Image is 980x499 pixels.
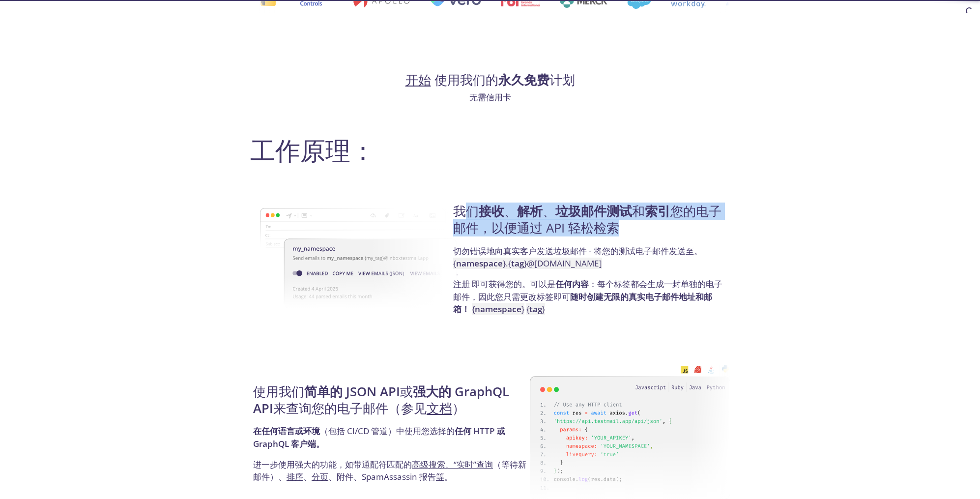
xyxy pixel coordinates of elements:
[303,471,312,482] font: 、
[427,400,452,417] a: 文档
[555,203,632,220] font: 垃圾邮件测试
[555,278,589,290] font: 任何内容
[529,303,542,315] strong: tag
[253,459,353,470] font: 进一步使用强大的功能，如
[353,459,412,470] font: 带通配符匹配的
[328,471,436,482] font: 、附件、SpamAssassin 报告
[453,245,694,257] font: 切勿错误地向真实客户发送垃圾邮件 - 将您的测试电子邮件发送至
[404,425,421,437] font: 使用
[472,278,522,290] font: 即可获得您的
[475,303,521,315] strong: namespace
[456,258,503,269] strong: namespace
[312,471,328,482] a: 分页
[320,425,404,437] font: （包括 CI/CD 管道）中
[453,258,602,269] code: { } . { } @[DOMAIN_NAME]
[522,278,530,290] font: 。
[543,203,555,220] font: 、
[526,303,545,315] code: { }
[453,203,721,236] font: 您的电子邮件，以便通过 API 轻松检索
[253,425,320,437] font: 在任何语言或环境
[436,471,444,482] a: 等
[453,291,712,315] font: 随时创建无限的真实电子邮件地址和邮箱！
[253,383,304,400] font: 使用我们
[453,278,722,302] font: ：每个标签都会生成一封单独的电子邮件，因此您
[260,180,460,336] img: 命名空间图像
[444,471,453,482] font: 。
[400,383,413,400] font: 或
[469,91,511,103] font: 无需信用卡
[287,471,303,482] a: 排序
[645,203,670,220] font: 索引
[472,303,524,315] code: { }
[632,203,645,220] font: 和
[479,203,504,220] font: 接收
[253,459,526,483] font: （等待新邮件）、
[421,425,455,437] font: 您选择的
[530,278,555,290] font: 可以是
[453,278,470,290] a: 注册
[434,71,498,88] font: 使用我们的
[253,383,509,417] font: 强大的 GraphQL API
[412,459,454,470] a: 高级搜索、
[453,203,479,220] font: 我们
[253,425,505,449] font: 任何 HTTP 或 GraphQL 客户端。
[250,133,375,167] font: 工作原理：
[304,383,400,400] font: 简单的 JSON API
[517,203,543,220] font: 解析
[498,71,549,88] font: 永久免费
[511,258,524,269] strong: tag
[549,71,575,88] font: 计划
[405,71,431,88] a: 开始
[452,400,465,417] font: ）
[503,291,570,302] font: 只需更改标签即可
[504,203,517,220] font: 、
[273,400,427,417] font: 来查询您的电子邮件（参见
[694,245,702,257] font: 。
[454,459,493,470] a: “实时”查询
